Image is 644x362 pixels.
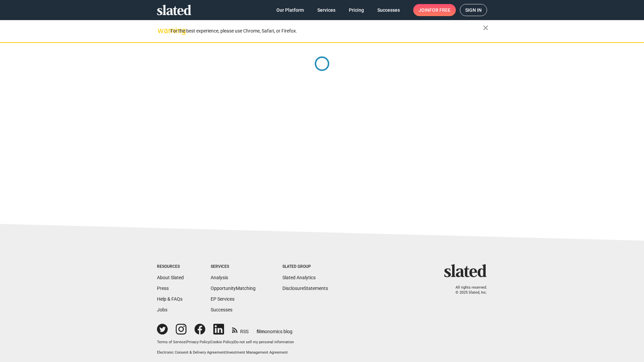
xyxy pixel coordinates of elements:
[482,24,490,32] mat-icon: close
[211,286,256,291] a: OpportunityMatching
[211,275,228,280] a: Analysis
[157,264,184,269] div: Resources
[157,307,167,312] a: Jobs
[210,340,211,344] span: |
[271,4,309,16] a: Our Platform
[257,323,292,335] a: filmonomics blog
[343,4,369,16] a: Pricing
[225,350,226,355] span: |
[234,340,294,345] button: Do not sell my personal information
[460,4,487,16] a: Sign in
[170,26,483,36] div: For the best experience, please use Chrome, Safari, or Firefox.
[317,4,335,16] span: Services
[211,264,256,269] div: Services
[448,285,487,295] p: All rights reserved. © 2025 Slated, Inc.
[282,286,328,291] a: DisclosureStatements
[429,4,450,16] span: for free
[413,4,456,16] a: Joinfor free
[312,4,341,16] a: Services
[211,307,232,312] a: Successes
[211,296,234,302] a: EP Services
[157,275,184,280] a: About Slated
[372,4,405,16] a: Successes
[282,275,316,280] a: Slated Analytics
[157,286,169,291] a: Press
[419,4,450,16] span: Join
[232,324,249,335] a: RSS
[157,296,182,302] a: Help & FAQs
[465,4,482,16] span: Sign in
[377,4,400,16] span: Successes
[158,26,166,35] mat-icon: warning
[185,340,186,344] span: |
[157,350,225,355] a: Electronic Consent & Delivery Agreement
[257,329,265,334] span: film
[349,4,364,16] span: Pricing
[157,340,185,344] a: Terms of Service
[211,340,233,344] a: Cookie Policy
[233,340,234,344] span: |
[282,264,328,269] div: Slated Group
[276,4,304,16] span: Our Platform
[186,340,210,344] a: Privacy Policy
[226,350,288,355] a: Investment Management Agreement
